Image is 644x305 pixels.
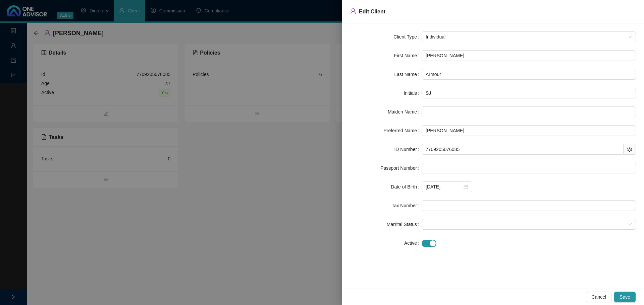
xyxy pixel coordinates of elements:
label: First Name [394,50,422,61]
span: Individual [426,32,632,42]
label: Last Name [394,69,422,80]
label: Client Type [393,31,422,42]
label: Marrital Status [387,219,422,230]
label: Preferred Name [384,125,422,136]
label: Maiden Name [388,106,422,117]
span: user [350,8,356,14]
button: Save [614,292,636,302]
span: Save [620,293,630,301]
label: Initials [404,88,422,98]
span: setting [627,147,632,152]
button: Cancel [586,292,611,302]
span: Cancel [591,293,606,301]
label: Tax Number [392,200,422,211]
label: Passport Number [380,163,422,173]
input: Select date [426,183,462,190]
label: Active [404,238,422,248]
span: Edit Client [359,9,385,14]
label: Date of Birth [391,181,422,192]
label: ID Number [394,144,422,155]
